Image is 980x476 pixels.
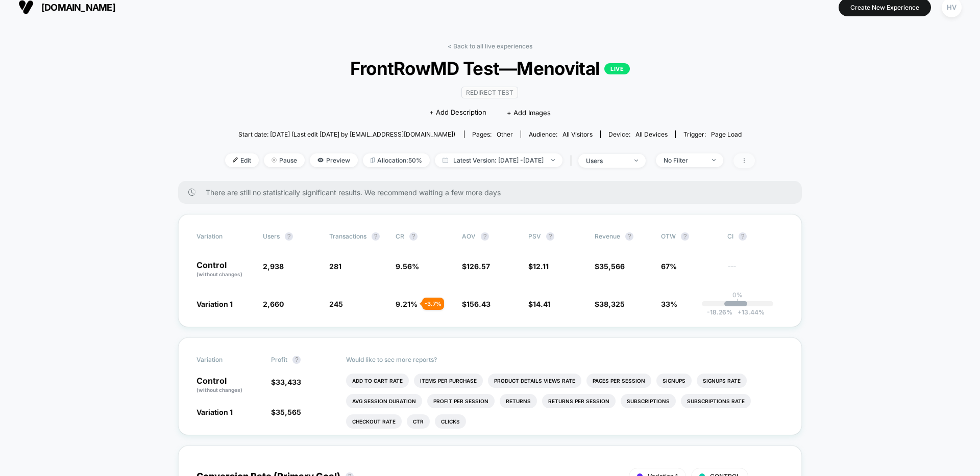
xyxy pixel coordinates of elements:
span: 38,325 [599,300,625,308]
span: Device: [600,130,675,138]
div: users [586,157,627,165]
span: Preview [310,153,358,167]
span: Profit [271,356,287,363]
div: No Filter [664,156,704,164]
span: Pause [264,153,305,167]
span: Start date: [DATE] (Last edit [DATE] by [EMAIL_ADDRESS][DOMAIN_NAME]) [238,130,455,138]
span: Allocation: 50% [363,153,430,167]
span: other [497,130,513,138]
span: 13.44 % [732,308,765,316]
span: 245 [329,300,343,308]
button: ? [292,356,301,364]
span: 126.57 [467,262,490,271]
span: (without changes) [197,271,242,277]
span: 33% [661,300,677,308]
div: Audience: [529,130,593,138]
span: + Add Description [429,108,486,118]
span: CR [396,232,404,240]
span: There are still no statistically significant results. We recommend waiting a few more days [206,188,781,197]
span: CI [727,232,783,241]
li: Items Per Purchase [414,374,483,388]
span: $ [271,378,301,386]
span: Page Load [711,130,742,138]
span: Transactions [329,232,366,240]
span: Redirect Test [461,87,518,98]
span: 2,938 [263,262,284,271]
p: Control [197,261,253,278]
span: Edit [225,153,259,167]
span: 12.11 [533,262,549,271]
span: $ [271,408,301,416]
span: $ [528,262,549,271]
span: $ [462,300,491,308]
span: All Visitors [562,130,593,138]
span: 14.41 [533,300,550,308]
button: ? [481,232,489,241]
span: 2,660 [263,300,284,308]
p: | [737,299,739,306]
span: $ [595,262,625,271]
span: Variation [197,232,253,241]
li: Returns [500,394,537,408]
span: OTW [661,232,717,241]
button: ? [372,232,380,241]
li: Returns Per Session [542,394,616,408]
span: 156.43 [467,300,491,308]
li: Signups Rate [697,374,747,388]
span: | [568,153,578,168]
span: Revenue [595,232,620,240]
img: end [551,159,555,161]
span: 9.56 % [396,262,419,271]
span: FrontRowMD Test—Menovital [252,58,728,79]
span: 67% [661,262,677,271]
li: Product Details Views Rate [488,374,581,388]
li: Profit Per Session [427,394,495,408]
span: 33,433 [276,378,301,386]
img: calendar [443,157,448,163]
span: 35,566 [599,262,625,271]
span: $ [528,300,550,308]
img: rebalance [371,157,375,163]
span: --- [727,263,783,278]
span: Variation 1 [197,300,233,308]
li: Clicks [435,414,466,429]
li: Signups [656,374,692,388]
p: LIVE [604,63,630,74]
li: Ctr [407,414,430,429]
span: Latest Version: [DATE] - [DATE] [435,153,562,167]
span: all devices [635,130,668,138]
span: + Add Images [507,109,551,117]
span: (without changes) [197,387,242,393]
li: Subscriptions [621,394,676,408]
p: Control [197,377,261,394]
button: ? [681,232,689,241]
p: Would like to see more reports? [346,356,784,363]
li: Checkout Rate [346,414,402,429]
span: $ [595,300,625,308]
img: end [634,160,638,162]
span: -18.26 % [707,308,732,316]
span: $ [462,262,490,271]
button: ? [409,232,418,241]
button: ? [546,232,554,241]
span: [DOMAIN_NAME] [41,2,115,13]
div: Pages: [472,130,513,138]
span: 281 [329,262,341,271]
span: AOV [462,232,476,240]
span: Variation [197,356,253,364]
img: end [272,157,277,163]
div: Trigger: [683,130,742,138]
a: < Back to all live experiences [448,42,532,50]
div: - 3.7 % [422,298,444,310]
button: ? [285,232,293,241]
li: Subscriptions Rate [681,394,751,408]
li: Add To Cart Rate [346,374,409,388]
button: ? [739,232,747,241]
span: users [263,232,280,240]
li: Avg Session Duration [346,394,422,408]
img: edit [233,157,238,163]
span: PSV [528,232,541,240]
button: ? [625,232,633,241]
span: 9.21 % [396,300,418,308]
span: Variation 1 [197,408,233,416]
